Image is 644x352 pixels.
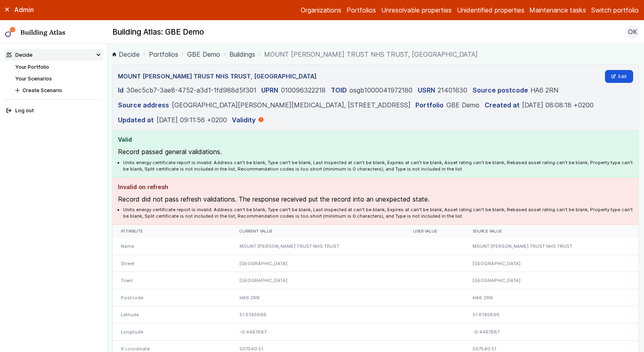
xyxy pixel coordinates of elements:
[112,27,204,37] h2: Building Atlas: GBE Demo
[118,147,633,156] p: Record passed general validations.
[4,105,103,117] button: Log out
[15,76,52,82] a: Your Scenarios
[157,115,227,125] dd: [DATE] 09:11:56 +0200
[118,85,124,95] dt: Id
[232,289,405,306] div: HA6 2RN
[465,272,638,289] div: [GEOGRAPHIC_DATA]
[349,85,413,95] dd: osgb1000041972180
[126,85,256,95] dd: 30ec5cb7-3ae8-4752-a3d1-1fd988d5f301
[522,100,594,110] dd: [DATE] 08:08:18 +0200
[347,5,376,15] a: Portfolios
[113,272,232,289] div: Town
[118,183,633,191] h4: Invalid on refresh
[465,255,638,272] div: [GEOGRAPHIC_DATA]
[187,49,220,59] a: GBE Demo
[261,85,278,95] dt: UPRN
[438,85,467,95] dd: 21401630
[118,115,154,125] dt: Updated at
[112,49,140,59] a: Decide
[232,272,405,289] div: [GEOGRAPHIC_DATA]
[123,159,633,172] li: Units energy certificate report is invalid: Address can't be blank, Type can't be blank, Last ins...
[418,85,435,95] dt: USRN
[413,229,457,234] div: User value
[118,72,316,81] h3: MOUNT [PERSON_NAME] TRUST NHS TRUST, [GEOGRAPHIC_DATA]
[530,85,558,95] dd: HA6 2RN
[465,323,638,341] div: -0.4481887
[281,85,326,95] dd: 010096322218
[473,85,528,95] dt: Source postcode
[232,306,405,323] div: 51.6145896
[113,289,232,306] div: Postcode
[13,84,103,96] button: Create Scenario
[232,255,405,272] div: [GEOGRAPHIC_DATA]
[529,5,586,15] a: Maintenance tasks
[149,49,178,59] a: Portfolios
[264,49,478,59] span: MOUNT [PERSON_NAME] TRUST NHS TRUST, [GEOGRAPHIC_DATA]
[172,100,411,110] dd: [GEOGRAPHIC_DATA][PERSON_NAME][MEDICAL_DATA], [STREET_ADDRESS]
[118,135,633,144] h4: Valid
[591,5,639,15] button: Switch portfolio
[121,229,224,234] div: Attribute
[473,229,631,234] div: Source value
[113,255,232,272] div: Street
[113,306,232,323] div: Latitude
[301,5,341,15] a: Organizations
[626,25,639,38] button: OK
[331,85,347,95] dt: TOID
[381,5,452,15] a: Unresolvable properties
[232,115,256,125] dt: Validity
[118,194,633,204] p: Record did not pass refresh validations. The response received put the record into an unexpected ...
[465,238,638,255] div: MOUNT [PERSON_NAME] TRUST NHS TRUST
[628,27,637,37] span: OK
[232,238,405,255] div: MOUNT [PERSON_NAME] TRUST NHS TRUST
[15,64,49,70] a: Your Portfolio
[113,238,232,255] div: Name
[485,100,520,110] dt: Created at
[239,229,398,234] div: Current value
[229,49,255,59] a: Buildings
[123,206,633,219] li: Units energy certificate report is invalid: Address can't be blank, Type can't be blank, Last ins...
[605,70,634,83] a: Edit
[446,100,479,110] dd: GBE Demo
[465,306,638,323] div: 51.6145896
[457,5,524,15] a: Unidentified properties
[415,100,444,110] dt: Portfolio
[6,51,33,59] div: Decide
[4,49,103,61] summary: Decide
[118,100,169,110] dt: Source address
[465,289,638,306] div: HA6 2RN
[5,27,16,37] img: main-0bbd2752.svg
[113,323,232,341] div: Longitude
[232,323,405,341] div: -0.4481887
